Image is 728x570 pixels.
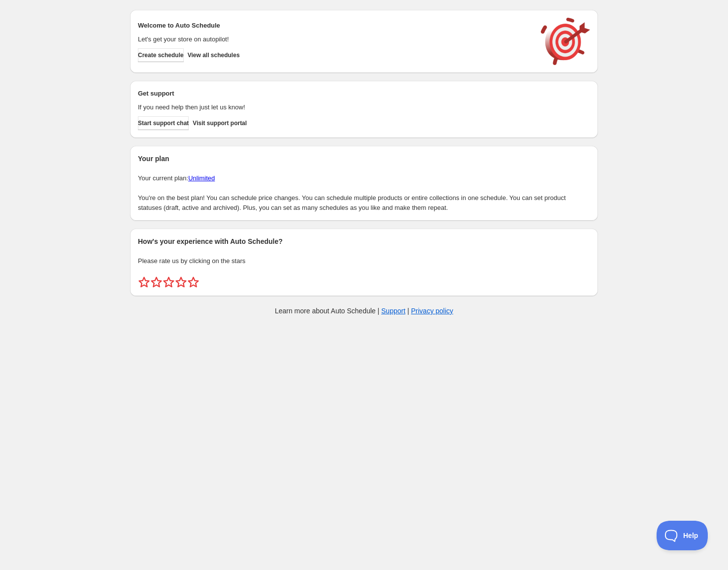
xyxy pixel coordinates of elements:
p: If you need help then just let us know! [138,102,531,112]
p: Your current plan: [138,173,590,183]
h2: How's your experience with Auto Schedule? [138,236,590,246]
h2: Your plan [138,154,590,164]
p: Please rate us by clicking on the stars [138,256,590,266]
h2: Get support [138,89,531,99]
button: Create schedule [138,48,184,62]
a: Privacy policy [411,307,454,315]
span: Create schedule [138,51,184,59]
a: Start support chat [138,116,189,130]
h2: Welcome to Auto Schedule [138,21,531,31]
p: You're on the best plan! You can schedule price changes. You can schedule multiple products or en... [138,193,590,213]
button: View all schedules [188,48,240,62]
a: Unlimited [188,174,215,182]
a: Visit support portal [193,116,247,130]
span: Start support chat [138,119,189,127]
span: Visit support portal [193,119,247,127]
p: Learn more about Auto Schedule | | [275,306,453,316]
a: Support [381,307,405,315]
span: View all schedules [188,51,240,59]
p: Let's get your store on autopilot! [138,34,531,44]
iframe: Toggle Customer Support [657,521,708,550]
